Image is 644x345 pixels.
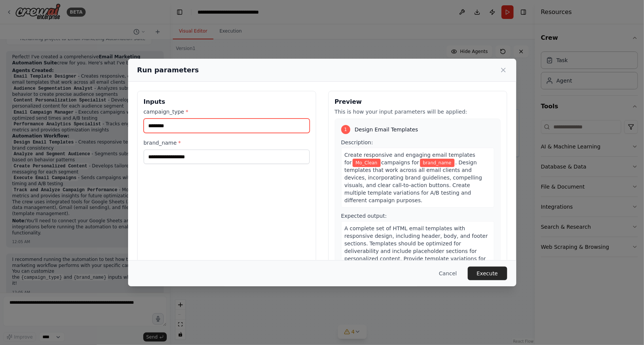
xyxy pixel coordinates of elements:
label: brand_name [144,139,310,147]
span: Description: [341,139,373,145]
span: campaigns for [381,159,419,165]
h3: Preview [335,97,501,106]
h2: Run parameters [137,65,199,75]
span: A complete set of HTML email templates with responsive design, including header, body, and footer... [345,225,488,269]
button: Cancel [433,267,463,280]
span: Create responsive and engaging email templates for [345,152,475,165]
span: . Design templates that work across all email clients and devices, incorporating brand guidelines... [345,159,482,203]
span: Variable: brand_name [420,159,454,167]
h3: Inputs [144,97,310,106]
button: Execute [468,267,507,280]
p: This is how your input parameters will be applied: [335,108,501,116]
span: Expected output: [341,213,387,219]
div: 1 [341,125,350,134]
span: Variable: campaign_type [353,159,381,167]
label: campaign_type [144,108,310,116]
span: Design Email Templates [355,126,418,133]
